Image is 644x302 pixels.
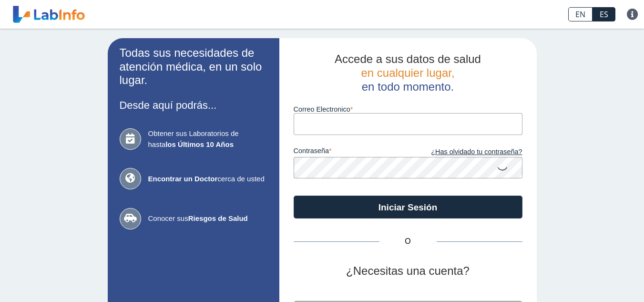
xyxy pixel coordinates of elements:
a: EN [568,7,593,21]
span: O [379,236,437,247]
h2: ¿Necesitas una cuenta? [294,264,522,278]
b: Encontrar un Doctor [148,175,218,183]
h3: Desde aquí podrás... [120,99,267,111]
a: ES [593,7,615,21]
label: contraseña [294,147,408,157]
b: los Últimos 10 Años [165,140,234,148]
span: en cualquier lugar, [361,66,454,79]
span: en todo momento. [362,80,454,93]
span: Accede a sus datos de salud [335,52,481,65]
a: ¿Has olvidado tu contraseña? [408,147,522,157]
h2: Todas sus necesidades de atención médica, en un solo lugar. [120,46,267,87]
span: Conocer sus [148,213,267,224]
label: Correo Electronico [294,105,522,113]
span: cerca de usted [148,174,267,185]
span: Obtener sus Laboratorios de hasta [148,128,267,150]
button: Iniciar Sesión [294,196,522,219]
b: Riesgos de Salud [188,214,248,222]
